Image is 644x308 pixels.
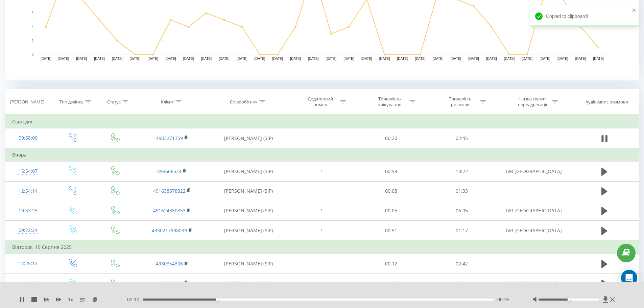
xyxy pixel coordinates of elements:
[219,57,230,61] text: [DATE]
[427,201,497,220] td: 06:05
[290,57,301,61] text: [DATE]
[540,57,550,61] text: [DATE]
[255,57,265,61] text: [DATE]
[356,181,427,201] td: 00:08
[209,181,288,201] td: [PERSON_NAME] (SIP)
[497,201,571,220] td: IVR [GEOGRAPHIC_DATA]
[209,274,288,293] td: [PERSON_NAME] ()
[356,201,427,220] td: 00:05
[568,298,570,301] div: Accessibility label
[12,277,44,290] div: 14:21:27
[468,57,479,61] text: [DATE]
[379,57,390,61] text: [DATE]
[343,57,354,61] text: [DATE]
[433,57,444,61] text: [DATE]
[632,7,637,14] button: close
[59,99,84,105] div: Тип дзвінка
[94,57,105,61] text: [DATE]
[497,296,509,303] span: 00:35
[397,57,408,61] text: [DATE]
[153,188,186,194] a: 491638878822
[183,57,194,61] text: [DATE]
[514,96,550,108] div: Назва схеми переадресації
[530,5,639,27] div: Copied to clipboard!
[165,57,176,61] text: [DATE]
[156,260,183,267] a: 4980354306
[427,254,497,274] td: 02:42
[12,224,44,237] div: 09:22:24
[12,204,44,217] div: 10:53:25
[237,57,247,61] text: [DATE]
[593,57,604,61] text: [DATE]
[5,148,639,162] td: Вчора
[522,57,533,61] text: [DATE]
[12,165,44,178] div: 15:54:07
[372,96,408,108] div: Тривалість очікування
[586,99,628,105] div: Аудіозапис розмови
[326,57,337,61] text: [DATE]
[356,128,427,148] td: 00:20
[356,162,427,181] td: 00:59
[427,221,497,241] td: 01:17
[415,57,426,61] text: [DATE]
[272,57,283,61] text: [DATE]
[288,274,356,293] td: 2
[230,99,258,105] div: Співробітник
[288,201,356,220] td: 1
[10,99,44,105] div: [PERSON_NAME]
[12,132,44,145] div: 09:58:06
[427,162,497,181] td: 13:22
[125,296,143,303] span: - 02:10
[209,221,288,241] td: [PERSON_NAME] (SIP)
[356,221,427,241] td: 00:51
[504,57,515,61] text: [DATE]
[31,53,33,56] text: 0
[201,57,212,61] text: [DATE]
[361,57,372,61] text: [DATE]
[288,221,356,241] td: 1
[308,57,319,61] text: [DATE]
[288,162,356,181] td: 1
[442,96,478,108] div: Тривалість розмови
[5,240,639,254] td: Вівторок, 19 Серпня 2025
[209,201,288,220] td: [PERSON_NAME] (SIP)
[497,274,571,293] td: IVR [GEOGRAPHIC_DATA]
[130,57,141,61] text: [DATE]
[156,135,183,141] a: 4983271359
[302,96,338,108] div: Додатковий номер
[107,99,121,105] div: Статус
[209,128,288,148] td: [PERSON_NAME] (SIP)
[486,57,497,61] text: [DATE]
[41,57,51,61] text: [DATE]
[209,162,288,181] td: [PERSON_NAME] (SIP)
[58,57,69,61] text: [DATE]
[68,296,73,303] span: 1 x
[209,254,288,274] td: [PERSON_NAME] (SIP)
[31,25,33,29] text: 4
[497,221,571,241] td: IVR [GEOGRAPHIC_DATA]
[557,57,568,61] text: [DATE]
[157,168,182,174] a: 499666524
[427,128,497,148] td: 02:45
[156,280,183,286] a: 4980354306
[427,274,497,293] td: 00:00
[31,11,33,15] text: 6
[112,57,123,61] text: [DATE]
[356,274,427,293] td: 01:00
[356,254,427,274] td: 00:12
[152,227,187,234] a: 4930217998039
[451,57,461,61] text: [DATE]
[147,57,158,61] text: [DATE]
[161,99,174,105] div: Клієнт
[216,298,218,301] div: Accessibility label
[12,257,44,270] div: 14:26:15
[153,207,186,214] a: 491624350853
[621,270,637,286] div: Open Intercom Messenger
[427,181,497,201] td: 01:33
[76,57,87,61] text: [DATE]
[497,162,571,181] td: IVR [GEOGRAPHIC_DATA]
[31,39,33,43] text: 2
[12,185,44,198] div: 12:54:14
[5,115,639,128] td: Сьогодні
[575,57,586,61] text: [DATE]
